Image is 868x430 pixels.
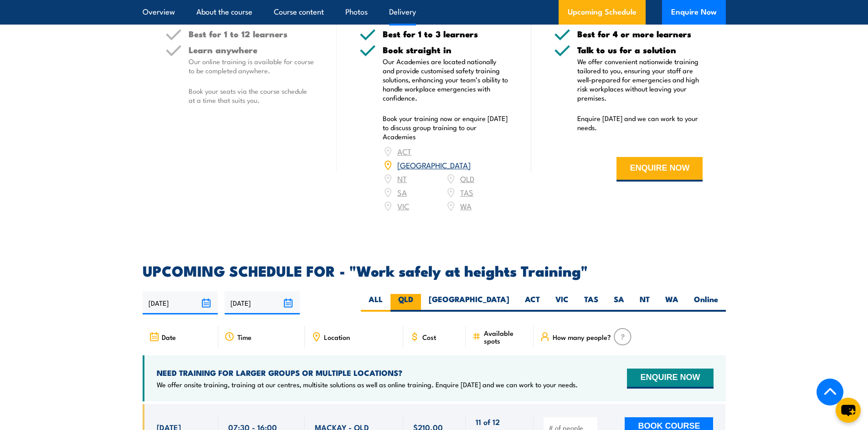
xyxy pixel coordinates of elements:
h5: Best for 1 to 12 learners [189,30,314,38]
button: ENQUIRE NOW [627,369,713,389]
label: WA [657,294,686,312]
a: [GEOGRAPHIC_DATA] [397,159,471,170]
label: [GEOGRAPHIC_DATA] [421,294,517,312]
label: Online [686,294,726,312]
p: We offer onsite training, training at our centres, multisite solutions as well as online training... [157,380,578,389]
span: Cost [422,333,436,341]
label: ACT [517,294,548,312]
h4: NEED TRAINING FOR LARGER GROUPS OR MULTIPLE LOCATIONS? [157,368,578,378]
h5: Best for 1 to 3 learners [383,30,508,38]
button: chat-button [836,398,861,423]
label: QLD [390,294,421,312]
span: Location [324,333,350,341]
p: We offer convenient nationwide training tailored to you, ensuring your staff are well-prepared fo... [577,57,703,102]
p: Book your training now or enquire [DATE] to discuss group training to our Academies [383,114,508,141]
input: To date [225,291,300,314]
h5: Book straight in [383,46,508,54]
span: Date [162,333,176,341]
span: How many people? [553,333,611,341]
label: TAS [576,294,606,312]
p: Our online training is available for course to be completed anywhere. [189,57,314,75]
input: From date [143,291,218,314]
span: Available spots [484,329,527,344]
span: Time [237,333,252,341]
label: SA [606,294,632,312]
p: Enquire [DATE] and we can work to your needs. [577,114,703,132]
h5: Learn anywhere [189,46,314,54]
label: NT [632,294,657,312]
h5: Talk to us for a solution [577,46,703,54]
h5: Best for 4 or more learners [577,30,703,38]
h2: UPCOMING SCHEDULE FOR - "Work safely at heights Training" [143,264,726,277]
p: Book your seats via the course schedule at a time that suits you. [189,86,314,105]
label: VIC [548,294,576,312]
button: ENQUIRE NOW [616,157,703,182]
label: ALL [361,294,390,312]
p: Our Academies are located nationally and provide customised safety training solutions, enhancing ... [383,57,508,102]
